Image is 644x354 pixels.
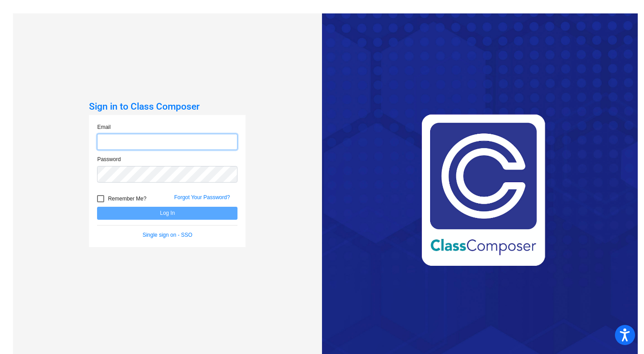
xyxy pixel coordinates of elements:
label: Password [97,155,121,163]
a: Forgot Your Password? [174,194,230,200]
h3: Sign in to Class Composer [89,101,246,112]
a: Single sign on - SSO [143,232,192,238]
label: Email [97,123,110,131]
span: Remember Me? [108,193,146,204]
button: Log In [97,207,237,220]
